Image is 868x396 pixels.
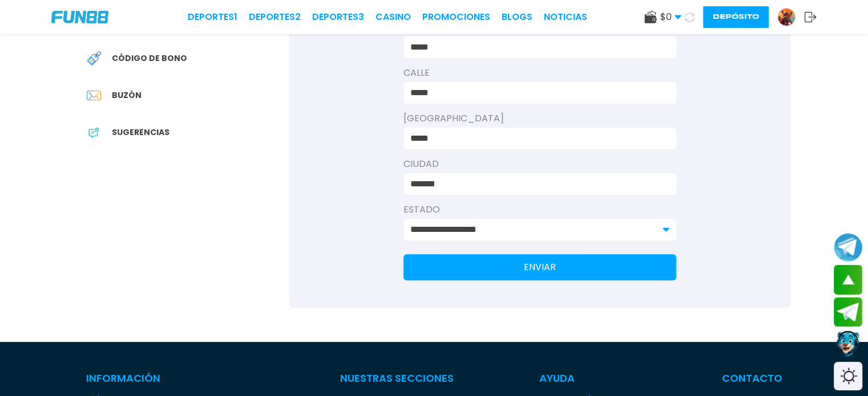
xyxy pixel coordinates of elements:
button: ENVIAR [403,254,676,280]
p: Información [86,370,255,386]
button: scroll up [834,265,862,295]
div: Switch theme [834,362,862,390]
span: $ 0 [660,10,681,24]
span: Sugerencias [112,126,169,138]
img: App Feedback [87,125,101,140]
p: Ayuda [539,370,636,386]
label: Ciudad [403,157,676,171]
p: Contacto [722,370,782,386]
a: Avatar [777,8,804,26]
button: Depósito [703,6,769,28]
span: Código de bono [112,52,187,64]
a: NOTICIAS [544,10,587,24]
img: Inbox [87,88,101,103]
button: Join telegram channel [834,232,862,262]
img: Redeem Bonus [87,51,101,66]
label: [GEOGRAPHIC_DATA] [403,112,676,125]
a: InboxBuzón [78,83,289,108]
a: Deportes1 [188,10,237,24]
a: Deportes3 [312,10,364,24]
a: CASINO [376,10,411,24]
button: Contact customer service [834,329,862,359]
label: Estado [403,203,676,217]
button: Join telegram [834,297,862,327]
a: Promociones [422,10,490,24]
p: Nuestras Secciones [340,370,454,386]
a: App FeedbackSugerencias [78,120,289,145]
img: Avatar [778,9,795,26]
label: Calle [403,66,676,80]
span: Buzón [112,89,142,101]
a: Deportes2 [249,10,301,24]
a: Redeem BonusCódigo de bono [78,46,289,71]
img: Company Logo [51,11,108,23]
a: BLOGS [502,10,532,24]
